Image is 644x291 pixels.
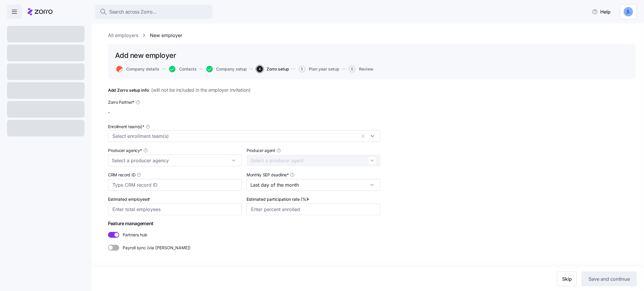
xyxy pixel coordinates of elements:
[168,66,197,72] a: Contacts
[179,67,197,71] span: Contacts
[108,124,144,130] span: Enrollment team(s) *
[115,51,176,60] h1: Add new employer
[624,7,633,16] img: 773b6d65f20fd131f3f9d807aede967f
[247,179,380,191] input: Select the monthly SEP deadline
[247,148,275,153] span: Producer agent
[349,66,355,72] span: 6
[112,132,357,140] input: Select enrollment team(s)
[247,203,380,215] input: Enter percent enrolled
[108,220,380,227] span: Feature management
[108,86,380,94] h1: Add Zorro setup info
[119,245,190,251] span: Payroll sync (via [PERSON_NAME])
[247,155,380,166] input: Select a producer agent
[216,67,247,71] span: Company setup
[126,67,159,71] span: Company details
[309,67,339,71] span: Plan year setup
[108,203,242,215] input: Enter total employees
[119,232,147,238] span: Partners hub
[255,66,289,72] a: 4Zorro setup
[108,99,134,105] span: Zorro Partner *
[205,66,247,72] a: Company setup
[348,66,373,72] a: 6Review
[108,196,151,203] label: Estimated employees
[349,66,373,72] button: 6Review
[589,275,630,282] span: Save and continue
[108,32,138,39] a: All employers
[108,155,242,166] input: Select a producer agency
[206,66,247,72] button: Company setup
[587,6,615,18] button: Help
[108,148,142,153] span: Producer agency *
[109,8,157,16] span: Search across Zorro...
[247,172,289,178] span: Monthly SEP deadline *
[108,172,135,178] span: CRM record ID
[298,66,339,72] a: 5Plan year setup
[562,275,572,282] span: Skip
[95,5,213,19] button: Search across Zorro...
[557,272,577,286] button: Skip
[151,86,250,94] span: ( will not be included in the employer invitation )
[592,8,611,15] span: Help
[247,196,311,203] label: Estimated participation rate (%)
[299,66,305,72] span: 5
[169,66,197,72] button: Contacts
[115,66,159,72] a: Company details
[267,67,289,71] span: Zorro setup
[108,179,242,191] input: Type CRM record ID
[257,66,289,72] button: 4Zorro setup
[116,66,159,72] button: Company details
[257,66,263,72] span: 4
[581,272,637,286] button: Save and continue
[359,67,373,71] span: Review
[299,66,339,72] button: 5Plan year setup
[150,32,182,39] a: New employer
